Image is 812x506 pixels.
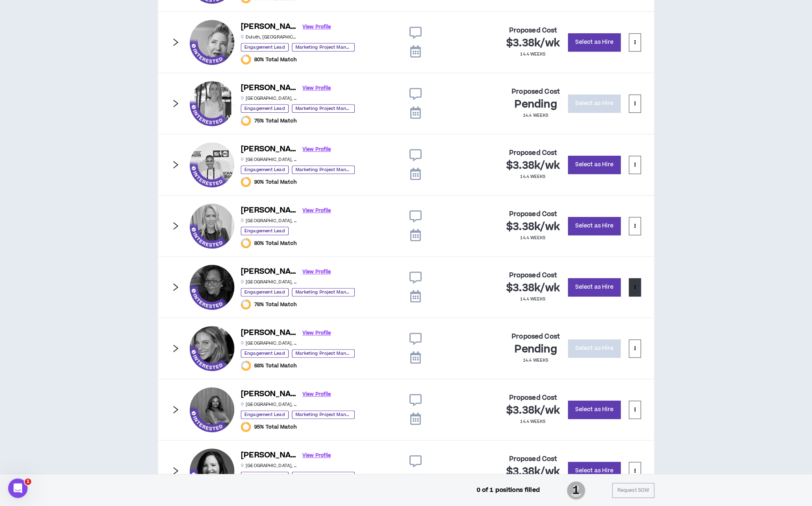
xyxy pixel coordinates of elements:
span: 1 [567,480,585,501]
button: Select as Hire [568,339,621,358]
p: Marketing Project Manager [292,43,355,51]
h6: [PERSON_NAME] [241,205,298,217]
h2: Pending [514,343,557,356]
span: right [171,221,180,230]
h4: Proposed Cost [509,149,557,157]
iframe: Intercom live chat [8,478,28,498]
p: [GEOGRAPHIC_DATA] , [GEOGRAPHIC_DATA] [241,279,298,285]
h4: Proposed Cost [509,394,557,402]
a: View Profile [302,265,331,279]
p: 14.4 weeks [523,357,548,364]
span: right [171,99,180,108]
h4: Proposed Cost [512,333,560,341]
h6: [PERSON_NAME] [241,327,298,339]
button: Select as Hire [568,217,621,235]
h6: [PERSON_NAME] [241,450,298,461]
p: Engagement Lead [241,410,289,419]
button: Select as Hire [568,401,621,419]
button: Select as Hire [568,94,621,113]
h4: Proposed Cost [509,272,557,279]
p: Marketing Project Manager [292,104,355,113]
p: Engagement Lead [241,349,289,358]
h4: Proposed Cost [509,210,557,218]
h4: Proposed Cost [509,27,557,34]
h6: [PERSON_NAME] [241,82,298,94]
a: View Profile [302,20,331,34]
span: 95% Total Match [254,424,297,430]
p: Marketing Project Manager [292,410,355,419]
p: Engagement Lead [241,227,289,235]
p: 14.4 weeks [520,418,546,425]
a: View Profile [302,326,331,340]
span: 80% Total Match [254,240,297,247]
h6: [PERSON_NAME] [241,266,298,278]
h6: [PERSON_NAME] [241,21,298,33]
p: Engagement Lead [241,472,289,480]
a: View Profile [302,387,331,401]
span: 1 [25,478,31,485]
div: Morria G. [190,265,234,309]
h6: [PERSON_NAME] [241,388,298,400]
a: View Profile [302,142,331,157]
div: Kelly F. [190,142,234,187]
span: 75% Total Match [254,118,297,124]
h6: [PERSON_NAME] [241,144,298,155]
div: Manuela M. [190,81,234,126]
div: Andrea P. [190,20,234,64]
span: 90% Total Match [254,179,297,185]
a: View Profile [302,204,331,218]
p: Marketing Project Manager [292,165,355,174]
span: right [171,38,180,47]
p: [GEOGRAPHIC_DATA] , [GEOGRAPHIC_DATA] [241,95,298,101]
button: Select as Hire [568,278,621,296]
div: Kim A. [190,448,234,493]
p: [GEOGRAPHIC_DATA] , [GEOGRAPHIC_DATA] [241,340,298,346]
span: 78% Total Match [254,301,297,308]
p: Engagement Lead [241,43,289,51]
a: View Profile [302,81,331,95]
p: Engagement Lead [241,165,289,174]
span: right [171,405,180,414]
span: 80% Total Match [254,56,297,63]
p: 14.4 weeks [520,174,546,180]
a: View Profile [302,448,331,463]
h4: Proposed Cost [509,455,557,463]
p: 14.4 weeks [520,296,546,302]
p: Marketing Project Manager [292,349,355,358]
p: [GEOGRAPHIC_DATA] , [GEOGRAPHIC_DATA] [241,401,298,407]
span: $3.38k / wk [506,403,560,418]
span: right [171,344,180,353]
button: Select as Hire [568,462,621,480]
button: Select as Hire [568,33,621,51]
button: Request SOW [612,483,654,498]
p: Marketing Project Manager [292,288,355,296]
span: right [171,160,180,169]
span: $3.38k / wk [506,220,560,234]
span: 68% Total Match [254,362,297,369]
span: $3.38k / wk [506,36,560,50]
p: Engagement Lead [241,288,289,296]
div: Tiffany D. [190,204,234,248]
p: 14.4 weeks [520,235,546,241]
p: 0 of 1 positions filled [476,486,540,495]
p: [GEOGRAPHIC_DATA] , [GEOGRAPHIC_DATA] [241,463,298,469]
span: $3.38k / wk [506,281,560,295]
h2: Pending [514,98,557,111]
p: Duluth , [GEOGRAPHIC_DATA] [241,34,298,40]
div: Emily C. [190,326,234,371]
button: Select as Hire [568,156,621,174]
p: Engagement Lead [241,104,289,113]
p: 14.4 weeks [523,112,548,119]
p: [GEOGRAPHIC_DATA] , [GEOGRAPHIC_DATA] [241,218,298,224]
p: 14.4 weeks [520,51,546,58]
span: $3.38k / wk [506,465,560,479]
span: right [171,283,180,292]
p: Marketing Project Manager [292,472,355,480]
span: $3.38k / wk [506,159,560,173]
h4: Proposed Cost [512,88,560,96]
div: Kamille W. [190,387,234,432]
span: right [171,466,180,475]
p: [GEOGRAPHIC_DATA] , [GEOGRAPHIC_DATA] [241,157,298,163]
